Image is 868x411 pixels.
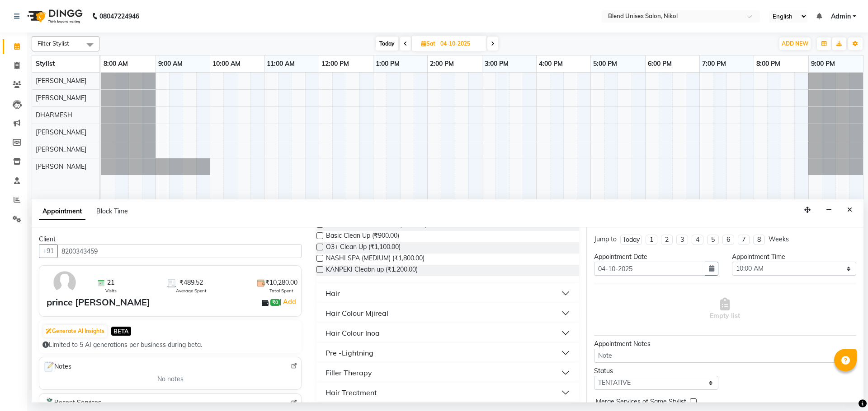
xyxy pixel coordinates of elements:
div: Today [623,235,640,245]
div: Filler Therapy [325,367,372,378]
a: 5:00 PM [591,57,619,70]
span: Appointment [39,203,85,220]
button: +91 [39,244,58,258]
div: Weeks [769,235,789,244]
span: [PERSON_NAME] [36,77,86,85]
div: Pre -Lightning [325,347,373,358]
a: 12:00 PM [319,57,351,70]
div: Appointment Date [594,252,718,262]
a: 11:00 AM [264,57,297,70]
div: Appointment Time [732,252,856,262]
div: Appointment Notes [594,339,856,349]
a: 8:00 AM [101,57,130,70]
button: Close [843,203,856,217]
span: Visits [105,287,117,294]
span: | [280,296,297,307]
span: ₹0 [270,299,280,306]
li: 7 [738,235,750,245]
span: Merge Services of Same Stylist [596,397,686,408]
a: 4:00 PM [537,57,565,70]
button: Hair Colour Mjireal [320,305,575,321]
li: 4 [692,235,703,245]
span: Recent Services [43,397,101,408]
input: 2025-10-04 [438,37,483,51]
li: 1 [646,235,657,245]
span: Basic Clean Up (₹900.00) [326,231,399,242]
button: Pre -Lightning [320,345,575,361]
div: Hair Colour Inoa [325,328,380,338]
a: 6:00 PM [646,57,674,70]
img: logo [23,4,85,29]
a: 9:00 AM [156,57,185,70]
span: No notes [157,374,184,384]
a: 8:00 PM [754,57,783,70]
button: ADD NEW [779,37,811,50]
span: KANPEKI Cleabn up (₹1,200.00) [326,265,418,276]
span: Admin [831,12,851,21]
div: Status [594,366,718,376]
span: NASHI SPA (MEDIUM) (₹1,800.00) [326,254,425,265]
div: Limited to 5 AI generations per business during beta. [42,340,298,350]
div: Hair Colour Mjireal [325,308,388,319]
span: Stylist [36,60,55,68]
a: 9:00 PM [809,57,837,70]
a: 10:00 AM [210,57,243,70]
li: 6 [722,235,734,245]
button: Hair Treatment [320,384,575,401]
input: Search by Name/Mobile/Email/Code [57,244,302,258]
span: [PERSON_NAME] [36,128,86,136]
li: 8 [753,235,765,245]
li: 5 [707,235,719,245]
span: Notes [43,361,71,373]
a: 1:00 PM [373,57,402,70]
button: Filler Therapy [320,365,575,381]
span: Block Time [96,207,128,215]
input: yyyy-mm-dd [594,262,705,276]
div: Hair [325,288,340,299]
a: Add [282,296,297,307]
span: Empty list [710,298,740,321]
span: [PERSON_NAME] [36,94,86,102]
span: [PERSON_NAME] [36,145,86,153]
span: Average Spent [176,287,207,294]
button: Hair [320,285,575,301]
div: prince [PERSON_NAME] [47,296,150,309]
span: DHARMESH [36,111,72,119]
div: Jump to [594,235,617,244]
a: 3:00 PM [482,57,511,70]
li: 3 [676,235,688,245]
span: 21 [107,278,114,287]
li: 2 [661,235,673,245]
span: Total Spent [269,287,293,294]
span: ADD NEW [782,40,808,47]
a: 2:00 PM [428,57,456,70]
div: Hair Treatment [325,387,377,398]
span: ₹10,280.00 [265,278,297,287]
button: Hair Colour Inoa [320,325,575,341]
span: Today [376,37,398,51]
a: 7:00 PM [700,57,728,70]
img: avatar [52,269,78,296]
span: ₹489.52 [179,278,203,287]
div: Client [39,235,302,244]
span: [PERSON_NAME] [36,162,86,171]
span: Filter Stylist [38,40,69,47]
span: BETA [111,327,131,335]
button: Generate AI Insights [43,325,107,337]
span: O3+ Clean Up (₹1,100.00) [326,242,401,254]
b: 08047224946 [99,4,139,29]
span: Sat [419,40,438,47]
